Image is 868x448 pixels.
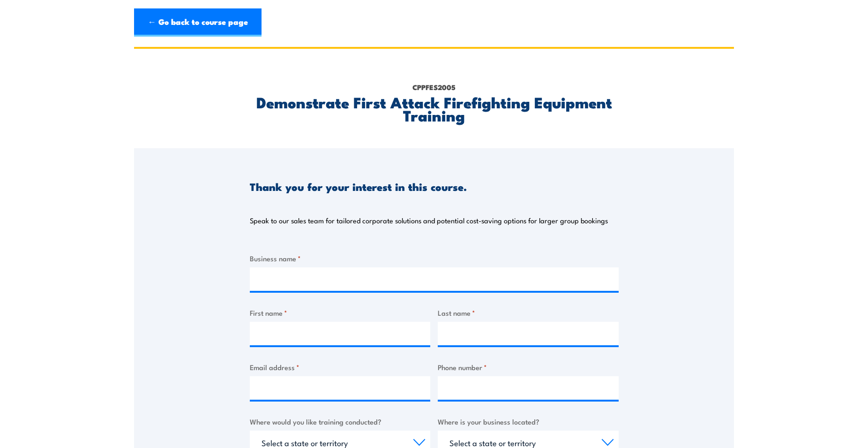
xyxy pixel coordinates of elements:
[250,416,431,427] label: Where would you like training conducted?
[250,82,619,92] p: CPPFES2005
[250,362,431,372] label: Email address
[250,216,608,225] p: Speak to our sales team for tailored corporate solutions and potential cost-saving options for la...
[250,253,619,264] label: Business name
[250,181,467,192] h3: Thank you for your interest in this course.
[250,95,619,121] h2: Demonstrate First Attack Firefighting Equipment Training
[438,362,619,372] label: Phone number
[250,307,431,318] label: First name
[134,8,262,37] a: ← Go back to course page
[438,307,619,318] label: Last name
[438,416,619,427] label: Where is your business located?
